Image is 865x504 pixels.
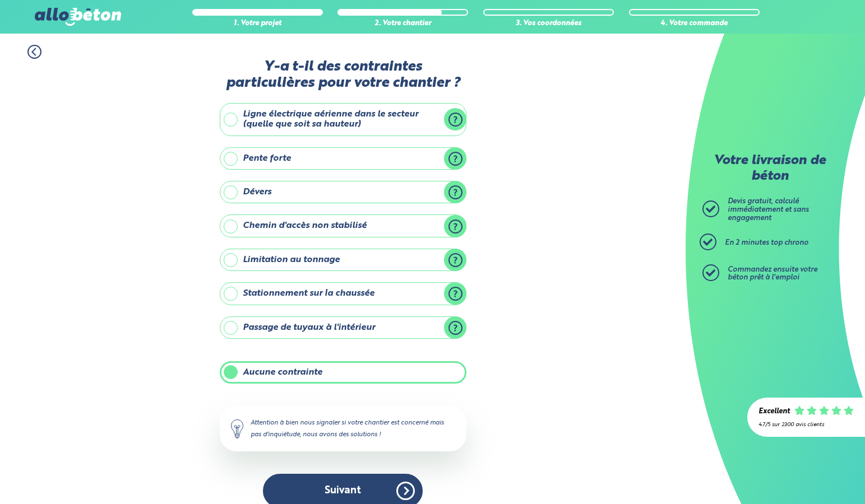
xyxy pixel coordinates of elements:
[629,20,760,28] div: 4. Votre commande
[220,147,466,170] label: Pente forte
[337,20,468,28] div: 2. Votre chantier
[192,20,323,28] div: 1. Votre projet
[220,181,466,203] label: Dévers
[220,214,466,237] label: Chemin d'accès non stabilisé
[483,20,614,28] div: 3. Vos coordonnées
[758,422,854,428] div: 4.7/5 sur 2300 avis clients
[758,408,790,416] div: Excellent
[728,266,817,282] span: Commandez ensuite votre béton prêt à l'emploi
[220,361,466,384] label: Aucune contrainte
[35,8,121,26] img: allobéton
[220,316,466,339] label: Passage de tuyaux à l'intérieur
[725,239,808,246] span: En 2 minutes top chrono
[220,406,466,451] div: Attention à bien nous signaler si votre chantier est concerné mais pas d'inquiétude, nous avons d...
[220,282,466,305] label: Stationnement sur la chaussée
[220,249,466,271] label: Limitation au tonnage
[728,198,809,221] span: Devis gratuit, calculé immédiatement et sans engagement
[705,153,834,184] p: Votre livraison de béton
[220,59,466,92] label: Y-a t-il des contraintes particulières pour votre chantier ?
[765,460,853,492] iframe: Help widget launcher
[220,103,466,136] label: Ligne électrique aérienne dans le secteur (quelle que soit sa hauteur)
